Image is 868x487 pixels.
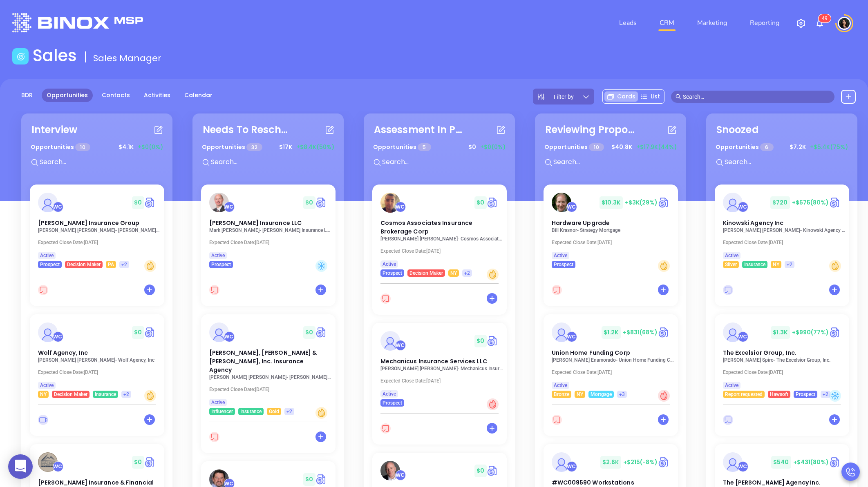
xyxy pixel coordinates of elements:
[683,92,830,101] input: Search…
[829,326,841,338] a: Quote
[383,389,396,398] span: Active
[75,143,90,151] span: 10
[773,260,779,269] span: NY
[623,328,658,336] span: +$831 (68%)
[552,357,674,363] p: Juan Enamorado - Union Home Funding Corp
[487,465,499,477] a: Quote
[792,198,829,207] span: +$575 (80%)
[211,260,231,269] span: Prospect
[738,461,748,472] div: Walter Contreras
[315,260,327,272] div: Cold
[822,16,825,21] span: 4
[211,398,225,407] span: Active
[723,322,743,342] img: The Excelsior Group, Inc.
[625,198,658,207] span: +$3K (29%)
[380,331,400,351] img: Mechanicus Insurance Services LLC
[676,94,681,100] span: search
[224,331,235,342] div: Walter Contreras
[723,240,846,245] p: Expected Close Date: [DATE]
[116,141,136,153] span: $ 4.1K
[792,328,829,336] span: +$990 (77%)
[144,260,156,272] div: Warm
[466,141,478,153] span: $ 0
[566,331,577,342] div: Walter Contreras
[144,196,156,209] img: Quote
[40,390,47,399] span: NY
[552,322,571,342] img: Union Home Funding Corp
[179,89,217,102] a: Calendar
[240,407,262,416] span: Insurance
[487,196,499,209] a: Quote
[658,196,670,209] img: Quote
[38,357,161,363] p: Connie Caputo - Wolf Agency, Inc
[303,473,315,486] span: $ 0
[97,89,135,102] a: Contacts
[554,251,567,260] span: Active
[108,260,114,269] span: PA
[315,473,327,485] a: Quote
[38,219,140,227] span: Anderson Insurance Group
[209,219,302,227] span: Reilly Insurance LLC
[723,478,821,487] span: The Willis E. Kilborne Agency Inc.
[209,374,332,380] p: Adam S. Zogby - Scalzo, Zogby & Wittig, Inc. Insurance Agency
[450,269,457,278] span: NY
[544,140,604,155] p: Opportunities
[16,89,38,102] a: BDR
[829,196,841,209] img: Quote
[770,390,788,399] span: Hawsoft
[383,398,402,407] span: Prospect
[725,251,738,260] span: Active
[209,387,332,392] p: Expected Close Date: [DATE]
[552,240,674,245] p: Expected Close Date: [DATE]
[738,202,748,212] div: Walter Contreras
[744,260,765,269] span: Insurance
[42,89,93,102] a: Opportunities
[246,143,262,151] span: 32
[552,193,571,212] img: Hardware Upgrade
[602,326,621,339] span: $ 1.2K
[144,456,156,468] img: Quote
[725,381,738,390] span: Active
[380,248,503,254] p: Expected Close Date: [DATE]
[552,219,610,227] span: Hardware Upgrade
[211,407,233,416] span: Influencer
[374,122,464,137] div: Assessment In Progress
[829,390,841,402] div: Cold
[487,335,499,347] img: Quote
[67,260,101,269] span: Decision Maker
[829,456,841,468] img: Quote
[201,314,336,415] a: profileWalter Contreras$0Circle dollar[PERSON_NAME], [PERSON_NAME] & [PERSON_NAME], Inc. Insuranc...
[315,326,327,338] img: Quote
[487,398,499,410] div: Hot
[38,452,58,472] img: L M Insurance & Financial Services, LLC
[658,326,670,338] a: Quote
[38,349,88,357] span: Wolf Agency, Inc
[53,331,63,342] div: Walter Contreras
[224,202,235,212] div: Walter Contreras
[787,141,808,153] span: $ 7.2K
[619,390,625,399] span: +3
[694,15,730,31] a: Marketing
[39,157,161,167] input: Search...
[793,458,829,466] span: +$431 (80%)
[609,141,634,153] span: $ 40.8K
[380,357,487,365] span: Mechanicus Insurance Services LLC
[487,269,499,280] div: Warm
[395,340,406,351] div: Walter Contreras
[121,260,127,269] span: +2
[552,227,674,233] p: Bill Krasnor - Strategy Mortgage
[552,349,630,357] span: Union Home Funding Corp
[604,91,638,102] div: Cards
[796,18,806,28] img: iconSetting
[658,390,670,402] div: Hot
[623,458,658,466] span: +$215 (-8%)
[296,143,334,151] span: +$8.4K (50%)
[380,236,503,242] p: John R Papazoglou - Cosmos Associates Insurance Brokerage Corp
[383,260,396,269] span: Active
[819,14,831,22] sup: 49
[658,456,670,468] img: Quote
[747,15,783,31] a: Reporting
[725,390,763,399] span: Report requested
